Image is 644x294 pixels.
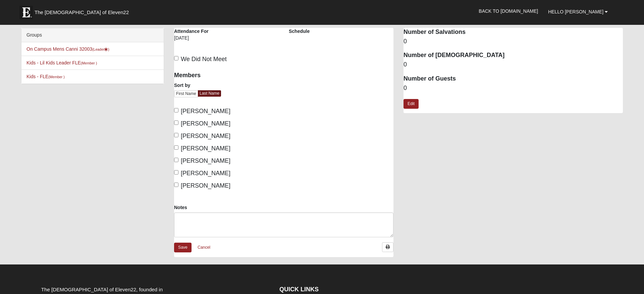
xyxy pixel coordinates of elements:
[543,3,613,20] a: Hello [PERSON_NAME]
[26,74,65,79] a: Kids - FLE(Member )
[174,183,178,187] input: [PERSON_NAME]
[174,120,178,125] input: [PERSON_NAME]
[92,47,109,51] small: (Leader )
[16,2,150,19] a: The [DEMOGRAPHIC_DATA] of Eleven22
[174,170,178,175] input: [PERSON_NAME]
[181,157,230,164] span: [PERSON_NAME]
[174,204,187,211] label: Notes
[26,46,109,52] a: On Campus Mens Canni 32003(Leader)
[289,28,310,35] label: Schedule
[181,108,230,114] span: [PERSON_NAME]
[181,182,230,189] span: [PERSON_NAME]
[174,145,178,150] input: [PERSON_NAME]
[35,9,129,16] span: The [DEMOGRAPHIC_DATA] of Eleven22
[404,84,623,93] dd: 0
[174,108,178,112] input: [PERSON_NAME]
[404,99,419,109] a: Edit
[174,90,198,97] a: First Name
[198,90,221,97] a: Last Name
[19,6,33,19] img: Eleven22 logo
[174,72,279,79] h4: Members
[48,75,64,79] small: (Member )
[404,37,623,46] dd: 0
[404,28,623,37] dt: Number of Salvations
[474,3,543,19] a: Back to [DOMAIN_NAME]
[404,60,623,69] dd: 0
[174,158,178,162] input: [PERSON_NAME]
[174,82,190,89] label: Sort by
[21,28,164,42] div: Groups
[181,170,230,177] span: [PERSON_NAME]
[404,51,623,60] dt: Number of [DEMOGRAPHIC_DATA]
[174,35,221,46] div: [DATE]
[181,56,227,62] span: We Did Not Meet
[181,133,230,139] span: [PERSON_NAME]
[404,75,623,83] dt: Number of Guests
[193,242,215,253] a: Cancel
[174,28,209,35] label: Attendance For
[81,61,97,65] small: (Member )
[174,243,192,252] a: Save
[174,133,178,137] input: [PERSON_NAME]
[382,242,393,252] a: Print Attendance Roster
[26,60,97,65] a: Kids - Lil Kids Leader FLE(Member )
[174,56,178,60] input: We Did Not Meet
[181,145,230,152] span: [PERSON_NAME]
[548,9,603,14] span: Hello [PERSON_NAME]
[181,120,230,127] span: [PERSON_NAME]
